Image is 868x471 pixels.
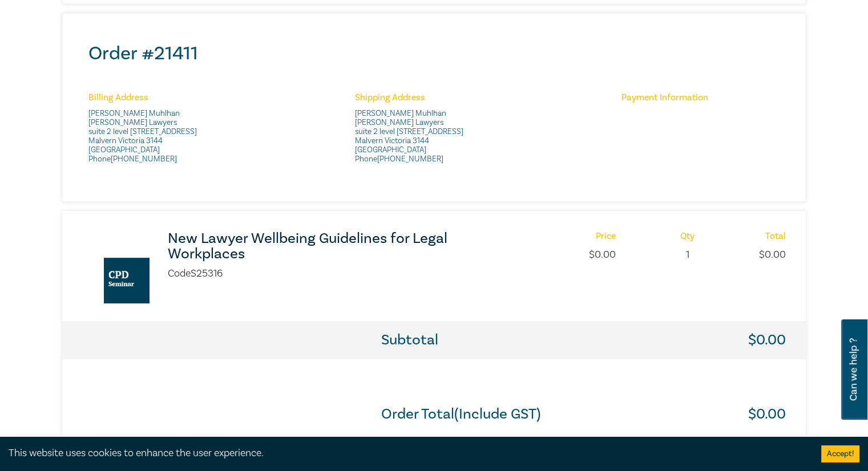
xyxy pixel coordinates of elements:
[355,109,519,118] span: [PERSON_NAME] Muhlhan
[759,231,786,242] h6: Total
[88,127,252,155] span: suite 2 level [STREET_ADDRESS] Malvern Victoria 3144 [GEOGRAPHIC_DATA]
[748,407,786,422] h3: $ 0.00
[88,154,177,164] a: Phone[PHONE_NUMBER]
[168,231,470,262] a: New Lawyer Wellbeing Guidelines for Legal Workplaces
[680,231,695,242] h6: Qty
[88,42,785,65] h2: Order # 21411
[748,332,786,348] h3: $ 0.00
[589,247,616,262] p: $ 0.00
[680,247,695,262] p: 1
[355,154,443,164] a: Phone[PHONE_NUMBER]
[88,92,252,103] h6: Billing Address
[104,258,150,303] img: New Lawyer Wellbeing Guidelines for Legal Workplaces
[355,118,519,127] span: [PERSON_NAME] Lawyers
[848,326,859,413] span: Can we help ?
[589,231,616,242] h6: Price
[355,127,519,155] span: suite 2 level [STREET_ADDRESS] Malvern Victoria 3144 [GEOGRAPHIC_DATA]
[821,445,859,462] button: Accept cookies
[759,247,786,262] p: $ 0.00
[168,266,223,281] li: Code S25316
[621,92,785,103] h6: Payment Information
[88,118,252,127] span: [PERSON_NAME] Lawyers
[9,446,804,461] div: This website uses cookies to enhance the user experience.
[355,92,519,103] h6: Shipping Address
[88,109,252,118] span: [PERSON_NAME] Muhlhan
[381,407,540,422] h3: Order Total(Include GST)
[381,332,438,348] h3: Subtotal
